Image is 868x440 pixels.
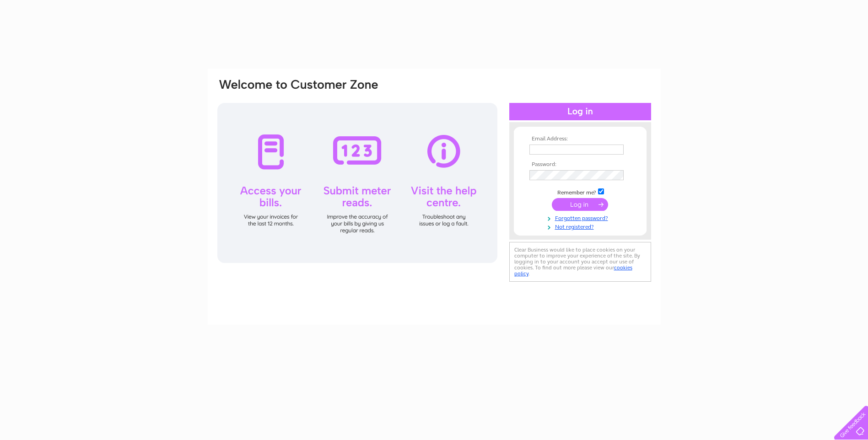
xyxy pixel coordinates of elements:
[509,242,651,282] div: Clear Business would like to place cookies on your computer to improve your experience of the sit...
[529,213,633,222] a: Forgotten password?
[527,187,633,196] td: Remember me?
[527,161,633,168] th: Password:
[552,198,608,211] input: Submit
[527,136,633,142] th: Email Address:
[514,264,632,277] a: cookies policy
[529,222,633,231] a: Not registered?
